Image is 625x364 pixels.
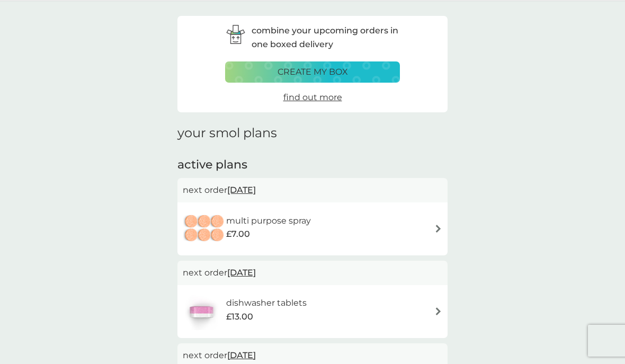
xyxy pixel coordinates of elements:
p: next order [183,183,442,197]
span: £13.00 [226,310,253,324]
span: [DATE] [227,180,256,200]
img: arrow right [434,225,442,233]
h6: dishwasher tablets [226,296,307,310]
span: [DATE] [227,262,256,283]
h1: your smol plans [177,126,448,141]
p: combine your upcoming orders in one boxed delivery [252,24,400,51]
img: dishwasher tablets [183,293,220,330]
img: multi purpose spray [183,210,226,247]
span: find out more [283,92,342,102]
h6: multi purpose spray [226,214,311,228]
button: create my box [225,61,400,83]
p: next order [183,266,442,280]
h2: active plans [177,157,448,173]
p: next order [183,349,442,362]
span: £7.00 [226,227,250,241]
a: find out more [283,91,342,104]
p: create my box [278,65,348,79]
img: arrow right [434,307,442,315]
